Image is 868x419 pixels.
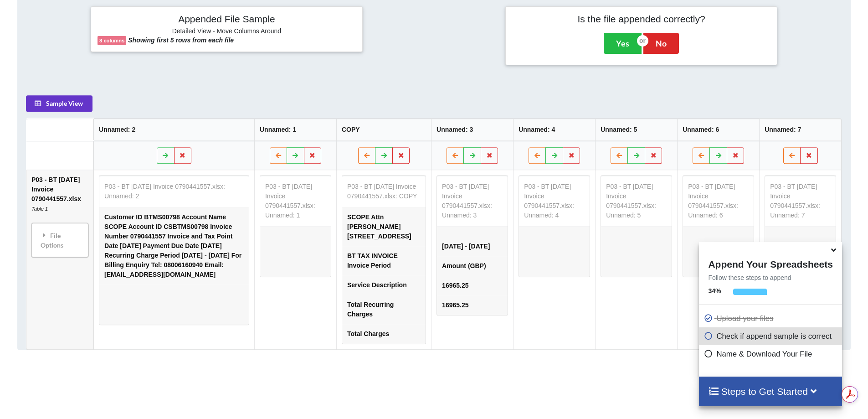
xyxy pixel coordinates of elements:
[437,256,508,276] td: Amount (GBP)
[437,276,508,295] td: 16965.25
[99,38,124,43] b: 8 columns
[336,119,431,141] th: COPY
[708,386,832,397] h4: Steps to Get Started
[342,275,426,295] td: Service Description
[513,119,595,141] th: Unnamed: 4
[98,27,356,36] h6: Detailed View - Move Columns Around
[704,348,839,360] p: Name & Download Your File
[93,119,254,141] th: Unnamed: 2
[342,295,426,324] td: Total Recurring Charges
[342,207,426,246] td: SCOPE Attn [PERSON_NAME] [STREET_ADDRESS]
[98,13,356,26] h4: Appended File Sample
[596,119,678,141] th: Unnamed: 5
[699,256,842,270] h4: Append Your Spreadsheets
[99,207,249,285] td: Customer ID BTMS00798 Account Name SCOPE Account ID CSBTMS00798 Invoice Number 0790441557 Invoice...
[26,170,93,349] td: P03 - BT [DATE] Invoice 0790441557.xlsx
[704,313,839,324] p: Upload your files
[704,331,839,342] p: Check if append sample is correct
[437,237,508,256] td: [DATE] - [DATE]
[512,13,770,25] h4: Is the file appended correctly?
[643,33,679,54] button: No
[431,119,513,141] th: Unnamed: 3
[678,119,760,141] th: Unnamed: 6
[342,246,426,275] td: BT TAX INVOICE Invoice Period
[254,119,336,141] th: Unnamed: 1
[34,226,86,254] div: File Options
[342,324,426,344] td: Total Charges
[708,287,721,295] b: 34 %
[26,95,92,112] button: Sample View
[604,33,642,54] button: Yes
[31,206,48,212] i: Table 1
[760,119,842,141] th: Unnamed: 7
[437,295,508,315] td: 16965.25
[699,273,842,282] p: Follow these steps to append
[128,36,234,44] b: Showing first 5 rows from each file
